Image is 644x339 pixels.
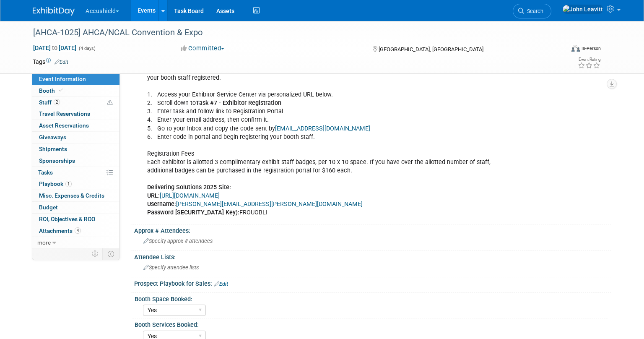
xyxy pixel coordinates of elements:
[147,201,176,208] b: Username:
[32,190,119,201] a: Misc. Expenses & Credits
[32,178,119,190] a: Playbook1
[32,155,119,167] a: Sponsorships
[103,248,120,259] td: Toggle Event Tabs
[578,57,600,62] div: Event Rating
[32,97,119,108] a: Staff2
[513,4,551,18] a: Search
[78,46,96,51] span: (4 days)
[581,45,601,52] div: In-Person
[33,57,68,66] td: Tags
[32,237,119,248] a: more
[141,53,519,221] div: To limit access to registered exhibitors only, we use an email verification process that can only...
[38,169,53,176] span: Tasks
[160,192,220,199] a: [URL][DOMAIN_NAME]
[32,225,119,237] a: Attachments4
[147,184,231,191] b: Delivering Solutions 2025 Site:
[65,181,72,187] span: 1
[39,180,72,187] span: Playbook
[135,293,608,303] div: Booth Space Booked:
[275,125,370,132] a: [EMAIL_ADDRESS][DOMAIN_NAME]
[30,25,553,40] div: [AHCA-1025] AHCA/NCAL Convention & Expo
[37,239,51,246] span: more
[33,7,75,16] img: ExhibitDay
[134,224,611,235] div: Approx # Attendees:
[39,227,81,234] span: Attachments
[55,59,68,65] a: Edit
[196,99,281,107] b: Task #7 - Exhibitor Registration
[107,99,113,107] span: Potential Scheduling Conflict -- at least one attendee is tagged in another overlapping event.
[176,201,363,208] a: [PERSON_NAME][EMAIL_ADDRESS][PERSON_NAME][DOMAIN_NAME]
[562,5,603,14] img: John Leavitt
[39,122,89,129] span: Asset Reservations
[571,45,580,52] img: Format-Inperson.png
[524,8,543,14] span: Search
[32,108,119,120] a: Travel Reservations
[214,281,228,287] a: Edit
[59,88,63,93] i: Booth reservation complete
[517,44,601,56] div: Event Format
[39,216,95,222] span: ROI, Objectives & ROO
[379,46,483,52] span: [GEOGRAPHIC_DATA], [GEOGRAPHIC_DATA]
[143,238,213,244] span: Specify approx # attendees
[32,214,119,225] a: ROI, Objectives & ROO
[32,132,119,143] a: Giveaways
[134,251,611,261] div: Attendee Lists:
[32,73,119,85] a: Event Information
[32,120,119,131] a: Asset Reservations
[32,167,119,178] a: Tasks
[39,110,90,117] span: Travel Reservations
[39,204,58,211] span: Budget
[147,209,239,216] b: Password [SECURITY_DATA] Key):
[88,248,103,259] td: Personalize Event Tab Strip
[32,85,119,96] a: Booth
[39,146,67,152] span: Shipments
[51,44,59,51] span: to
[39,134,66,141] span: Giveaways
[39,192,104,199] span: Misc. Expenses & Credits
[135,318,608,329] div: Booth Services Booked:
[134,277,611,288] div: Prospect Playbook for Sales:
[39,76,86,82] span: Event Information
[54,99,60,105] span: 2
[39,157,75,164] span: Sponsorships
[32,143,119,155] a: Shipments
[39,99,60,106] span: Staff
[39,87,65,94] span: Booth
[178,44,228,53] button: Committed
[143,264,199,271] span: Specify attendee lists
[147,192,160,199] b: URL:
[75,227,81,234] span: 4
[33,44,77,52] span: [DATE] [DATE]
[32,202,119,213] a: Budget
